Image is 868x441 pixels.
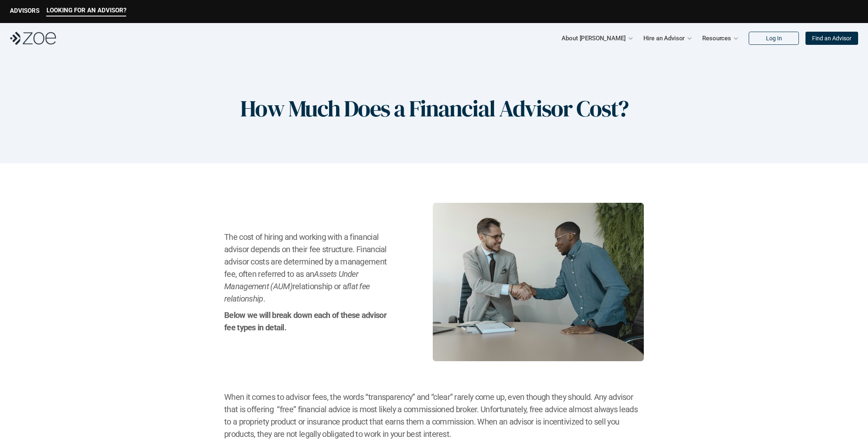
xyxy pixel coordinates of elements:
[224,231,392,305] h2: The cost of hiring and working with a financial advisor depends on their fee structure. Financial...
[10,7,39,14] p: ADVISORS
[766,35,782,42] p: Log In
[702,32,731,44] p: Resources
[749,32,799,45] a: Log In
[805,32,858,45] a: Find an Advisor
[240,95,628,122] h1: How Much Does a Financial Advisor Cost?
[562,32,625,44] p: About [PERSON_NAME]
[224,309,392,334] h2: Below we will break down each of these advisor fee types in detail.
[643,32,685,44] p: Hire an Advisor
[224,269,360,291] em: Assets Under Management (AUM)
[46,7,126,14] p: LOOKING FOR AN ADVISOR?
[224,391,644,440] h2: When it comes to advisor fees, the words “transparency” and “clear” rarely come up, even though t...
[224,281,371,304] em: flat fee relationship
[812,35,852,42] p: Find an Advisor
